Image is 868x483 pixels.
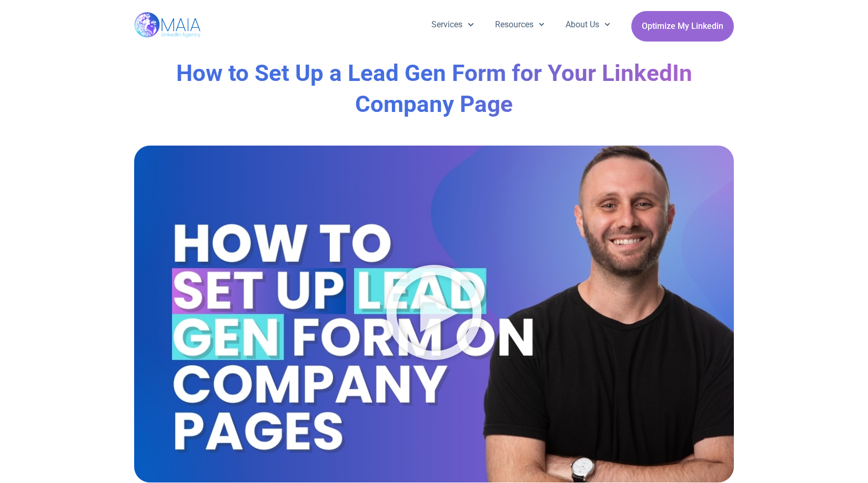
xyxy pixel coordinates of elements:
[642,16,723,36] span: Optimize My Linkedin
[555,11,621,38] a: About Us
[134,58,734,119] h1: How to Set Up a Lead Gen Form for Your LinkedIn Company Page
[421,11,621,38] nav: Menu
[631,11,734,42] a: Optimize My Linkedin
[485,11,555,38] a: Resources
[421,11,484,38] a: Services
[387,265,482,364] div: Play Video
